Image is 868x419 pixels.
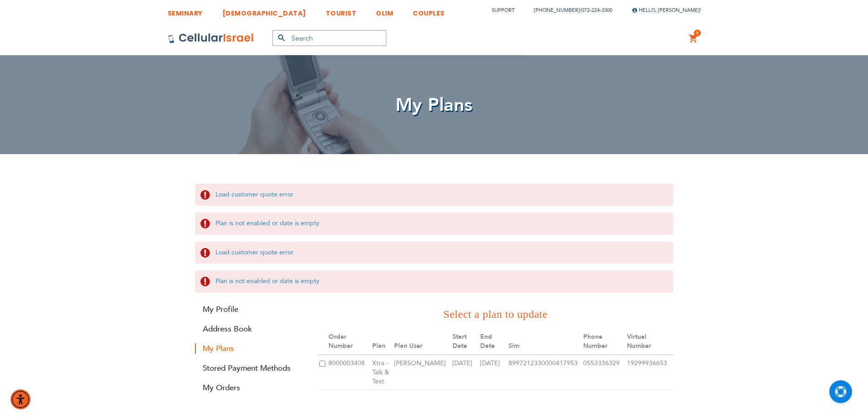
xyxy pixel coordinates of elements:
td: [DATE] [479,355,507,390]
li: / [525,4,612,17]
a: 1 [688,33,699,44]
strong: My Plans [195,343,304,354]
td: 19299936653 [626,355,673,390]
a: Address Book [195,324,304,334]
a: [PHONE_NUMBER] [534,7,580,14]
td: 8000003408 [327,355,371,390]
td: 8997212330000417953 [507,355,582,390]
img: Cellular Israel Logo [168,33,254,44]
div: Plan is not enabled or date is empty [195,212,673,235]
span: 1 [696,30,699,37]
h3: Select a plan to update [318,306,673,322]
a: My Profile [195,304,304,315]
div: Accessibility Menu [10,389,31,409]
a: COUPLES [413,2,445,19]
a: 072-224-3300 [581,7,612,14]
a: Stored Payment Methods [195,363,304,373]
th: Plan [371,329,393,355]
div: Load customer quote error [195,184,673,206]
a: SEMINARY [168,2,203,19]
th: End Date [479,329,507,355]
th: Plan User [393,329,451,355]
th: Phone Number [582,329,626,355]
a: My Orders [195,383,304,393]
td: [DATE] [451,355,479,390]
a: OLIM [376,2,393,19]
span: My Plans [395,93,473,118]
div: Plan is not enabled or date is empty [195,270,673,293]
td: [PERSON_NAME] [393,355,451,390]
td: 0553336329 [582,355,626,390]
a: TOURIST [326,2,357,19]
td: Xtra - Talk & Text [371,355,393,390]
a: Support [492,7,514,14]
th: Virtual Number [626,329,673,355]
input: Search [272,30,386,46]
th: Sim [507,329,582,355]
th: Start Date [451,329,479,355]
th: Order Number [327,329,371,355]
span: Hello, [PERSON_NAME]! [632,7,701,14]
a: [DEMOGRAPHIC_DATA] [222,2,306,19]
div: Load customer quote error [195,242,673,264]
